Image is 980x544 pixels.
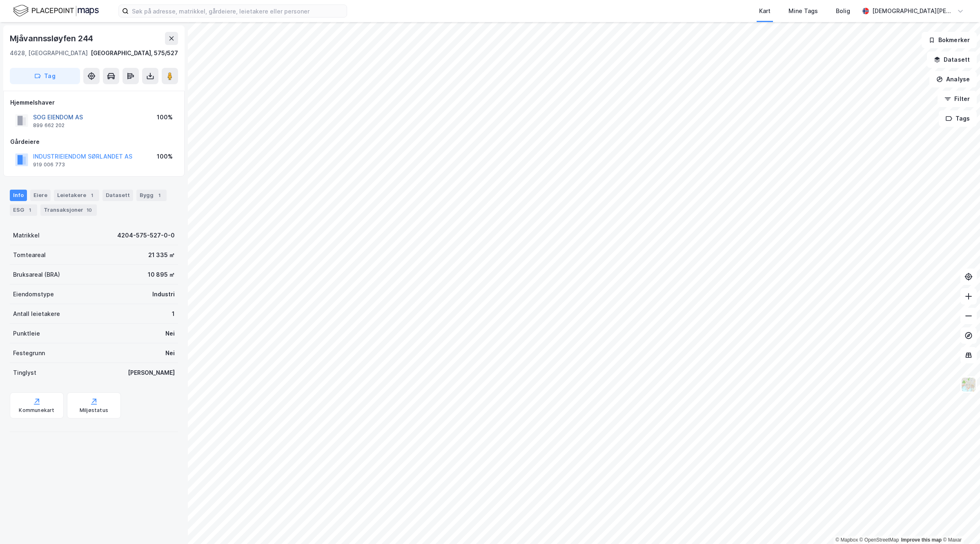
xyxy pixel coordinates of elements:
img: Z [961,377,976,392]
a: Mapbox [835,537,858,543]
div: Eiere [30,190,51,201]
div: 10 895 ㎡ [148,270,175,280]
div: 919 006 773 [33,161,65,168]
div: Miljøstatus [80,407,108,414]
div: Eiendomstype [13,289,54,299]
div: 899 662 202 [33,122,65,129]
div: Nei [165,348,175,358]
div: Gårdeiere [10,137,178,147]
div: Tinglyst [13,368,36,378]
div: 1 [172,309,175,319]
div: 1 [155,191,163,199]
div: 21 335 ㎡ [148,250,175,260]
div: Info [10,190,27,201]
div: Festegrunn [13,348,45,358]
div: Kart [759,6,771,16]
a: OpenStreetMap [860,537,899,543]
div: Mjåvannssløyfen 244 [10,32,95,45]
div: 100% [157,152,173,161]
iframe: Chat Widget [939,505,980,544]
div: Datasett [102,190,133,201]
div: [DEMOGRAPHIC_DATA][PERSON_NAME] [872,6,954,16]
div: 4628, [GEOGRAPHIC_DATA] [10,48,88,58]
div: Bygg [136,190,167,201]
div: Bruksareal (BRA) [13,270,60,280]
div: Mine Tags [788,6,818,16]
a: Improve this map [901,537,942,543]
input: Søk på adresse, matrikkel, gårdeiere, leietakere eller personer [129,5,347,17]
div: Tomteareal [13,250,46,260]
div: Antall leietakere [13,309,60,319]
div: Bolig [836,6,850,16]
div: ESG [10,204,37,216]
button: Datasett [927,51,977,68]
img: logo.f888ab2527a4732fd821a326f86c7f29.svg [13,4,99,18]
div: 10 [85,206,94,214]
div: Industri [152,289,175,299]
div: [PERSON_NAME] [128,368,175,378]
div: 1 [26,206,34,214]
div: [GEOGRAPHIC_DATA], 575/527 [91,48,178,58]
div: 4204-575-527-0-0 [117,231,175,240]
button: Bokmerker [922,32,977,48]
div: Nei [165,329,175,338]
div: 1 [88,191,96,199]
div: Transaksjoner [40,204,97,216]
div: Leietakere [54,190,99,201]
div: Hjemmelshaver [10,98,178,107]
button: Tag [10,68,80,84]
div: Matrikkel [13,231,40,240]
div: Kommunekart [19,407,54,414]
div: 100% [157,112,173,122]
div: Punktleie [13,329,40,338]
button: Filter [938,91,977,107]
button: Tags [939,110,977,127]
button: Analyse [929,71,977,87]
